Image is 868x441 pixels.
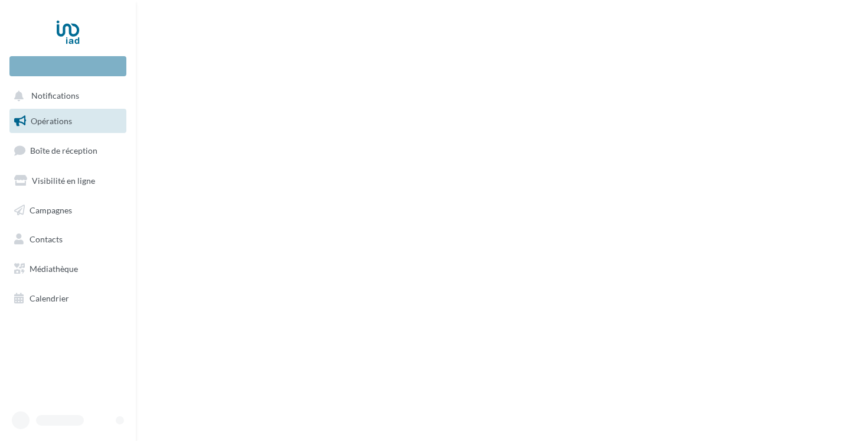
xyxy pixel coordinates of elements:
a: Campagnes [7,198,129,223]
div: Nouvelle campagne [9,56,126,76]
a: Calendrier [7,286,129,311]
span: Boîte de réception [30,145,97,155]
a: Médiathèque [7,257,129,281]
span: Campagnes [30,205,72,215]
span: Notifications [31,91,79,101]
span: Calendrier [30,293,69,303]
span: Opérations [31,116,72,126]
span: Médiathèque [30,264,78,274]
a: Visibilité en ligne [7,168,129,193]
a: Contacts [7,227,129,252]
span: Contacts [30,234,63,244]
span: Visibilité en ligne [32,176,95,186]
a: Opérations [7,109,129,134]
a: Boîte de réception [7,138,129,163]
